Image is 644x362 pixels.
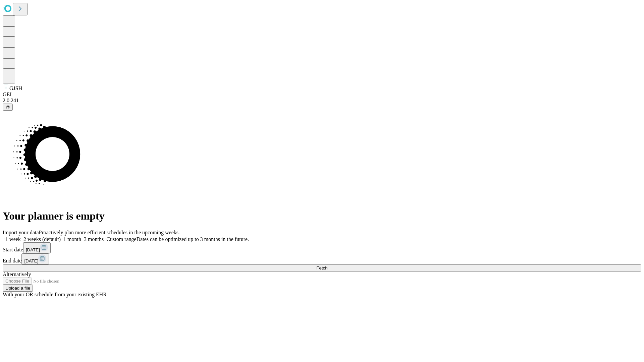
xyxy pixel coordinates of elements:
span: [DATE] [26,247,40,252]
div: GEI [3,92,641,98]
span: Alternatively [3,271,31,277]
button: [DATE] [21,253,49,264]
h1: Your planner is empty [3,210,641,222]
span: GJSH [9,85,22,91]
span: 1 month [63,236,81,242]
button: [DATE] [23,242,51,253]
span: 3 months [84,236,104,242]
span: With your OR schedule from your existing EHR [3,292,107,297]
span: [DATE] [24,258,38,263]
button: @ [3,104,13,111]
span: @ [5,105,10,110]
span: Fetch [316,265,327,270]
div: End date [3,253,641,264]
span: Proactively plan more efficient schedules in the upcoming weeks. [39,230,180,235]
span: Custom range [106,236,136,242]
button: Upload a file [3,285,33,292]
span: Import your data [3,230,39,235]
button: Fetch [3,264,641,271]
span: 2 weeks (default) [23,236,61,242]
span: Dates can be optimized up to 3 months in the future. [137,236,249,242]
div: 2.0.241 [3,98,641,104]
div: Start date [3,242,641,253]
span: 1 week [5,236,21,242]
